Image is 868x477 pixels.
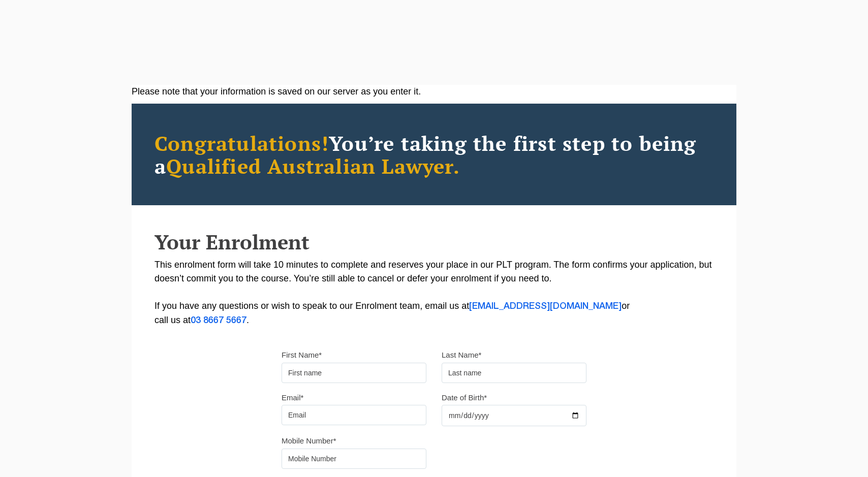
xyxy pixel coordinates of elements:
label: Mobile Number* [282,436,336,446]
a: 03 8667 5667 [191,316,246,325]
input: Email [282,405,426,425]
h2: Your Enrolment [154,231,714,253]
a: [EMAIL_ADDRESS][DOMAIN_NAME] [469,302,622,310]
input: First name [282,363,426,383]
h2: You’re taking the first step to being a [154,132,714,177]
span: Congratulations! [154,130,329,156]
span: Qualified Australian Lawyer. [166,152,460,179]
input: Last name [442,363,586,383]
label: Date of Birth* [442,393,487,403]
div: Please note that your information is saved on our server as you enter it. [132,85,736,99]
label: Email* [282,393,303,403]
input: Mobile Number [282,449,426,469]
p: This enrolment form will take 10 minutes to complete and reserves your place in our PLT program. ... [154,258,714,328]
label: Last Name* [442,350,481,360]
label: First Name* [282,350,322,360]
